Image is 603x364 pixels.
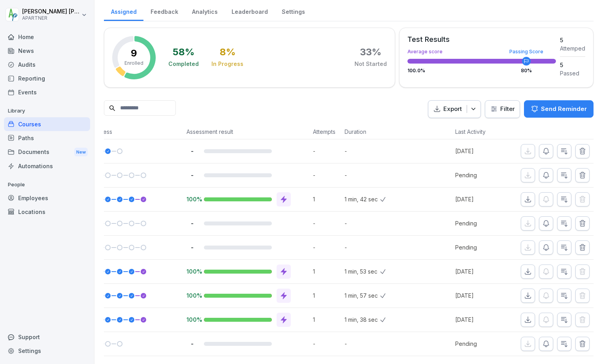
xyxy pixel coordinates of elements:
p: 1 [313,315,341,324]
p: - [187,171,198,179]
div: In Progress [211,60,243,68]
p: - [345,171,380,179]
a: Assigned [104,1,143,21]
a: Settings [4,344,90,358]
a: Settings [275,1,312,21]
p: - [345,340,380,348]
div: Filter [490,105,515,113]
div: Documents [4,145,90,159]
p: [DATE] [455,291,511,300]
p: Pending [455,340,511,348]
p: Pending [455,243,511,251]
p: 1 min, 42 sec [345,195,380,203]
p: - [187,244,198,251]
p: Duration [345,128,376,136]
p: - [345,219,380,227]
a: Employees [4,191,90,205]
p: 100% [187,316,198,323]
button: Filter [485,101,520,118]
p: 9 [131,49,137,58]
p: - [345,243,380,251]
p: [DATE] [455,315,511,324]
div: Test Results [407,36,556,43]
p: Pending [455,171,511,179]
a: Feedback [143,1,185,21]
a: Courses [4,117,90,131]
p: 1 min, 38 sec [345,315,380,324]
div: 80 % [521,68,532,73]
div: 100.0 % [407,68,556,73]
p: 100% [187,195,198,203]
p: - [187,220,198,227]
div: 5 [560,61,585,69]
p: [PERSON_NAME] [PERSON_NAME] [22,8,80,15]
div: Average score [407,49,556,54]
div: Attemped [560,44,585,53]
div: 33 % [360,47,381,57]
p: Last Activity [455,128,507,136]
p: APARTNER [22,15,80,21]
p: Assessment result [187,128,305,136]
a: Automations [4,159,90,173]
p: [DATE] [455,267,511,276]
p: - [313,243,341,251]
div: Reporting [4,71,90,85]
div: New [74,148,88,157]
p: People [4,178,90,191]
p: Library [4,105,90,117]
p: 1 min, 57 sec [345,291,380,300]
a: Leaderboard [224,1,275,21]
p: [DATE] [455,147,511,155]
p: Pending [455,219,511,227]
a: DocumentsNew [4,145,90,159]
a: Paths [4,131,90,145]
div: Not Started [354,60,387,68]
p: - [313,171,341,179]
a: Events [4,85,90,99]
div: Completed [168,60,199,68]
p: 1 min, 53 sec [345,267,380,276]
button: Send Reminder [524,100,594,118]
div: 58 % [173,47,194,57]
p: Send Reminder [541,105,587,113]
p: - [187,147,198,155]
div: 8 % [220,47,236,57]
p: Enrolled [124,60,143,67]
div: Support [4,330,90,344]
p: 100% [187,268,198,275]
p: - [313,340,341,348]
a: Locations [4,205,90,219]
p: Attempts [313,128,337,136]
div: Passed [560,69,585,77]
a: Audits [4,58,90,71]
p: Export [443,105,462,114]
a: Analytics [185,1,224,21]
button: Export [428,100,481,118]
div: Passing Score [509,49,543,54]
a: News [4,44,90,58]
p: 1 [313,267,341,276]
a: Home [4,30,90,44]
p: 1 [313,195,341,203]
p: [DATE] [455,195,511,203]
div: 5 [560,36,585,44]
p: 1 [313,291,341,300]
p: - [187,340,198,347]
p: Course Progress [68,128,179,136]
p: - [345,147,380,155]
